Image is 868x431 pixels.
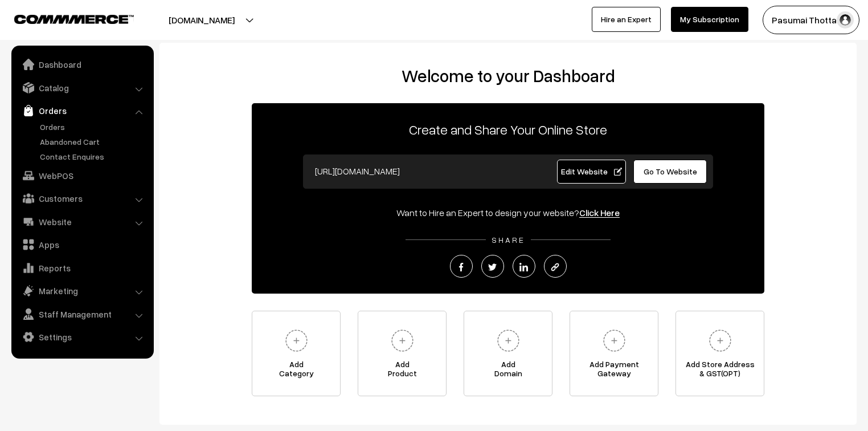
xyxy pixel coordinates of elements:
[14,100,150,121] a: Orders
[676,360,764,383] span: Add Store Address & GST(OPT)
[14,327,150,347] a: Settings
[570,311,658,396] a: Add PaymentGateway
[37,151,150,162] a: Contact Enquires
[14,78,150,98] a: Catalog
[557,160,627,184] a: Edit Website
[252,206,764,219] div: Want to Hire an Expert to design your website?
[14,11,114,25] a: COMMMERCE
[633,160,707,184] a: Go To Website
[705,325,736,356] img: plus.svg
[592,7,661,32] a: Hire an Expert
[561,166,622,176] span: Edit Website
[252,119,764,140] p: Create and Share Your Online Store
[14,188,150,209] a: Customers
[387,325,418,356] img: plus.svg
[671,7,748,32] a: My Subscription
[37,136,150,148] a: Abandoned Cart
[486,235,531,245] span: SHARE
[14,304,150,324] a: Staff Management
[570,360,658,383] span: Add Payment Gateway
[252,311,341,396] a: AddCategory
[493,325,524,356] img: plus.svg
[14,54,150,75] a: Dashboard
[281,325,312,356] img: plus.svg
[14,280,150,301] a: Marketing
[763,6,859,34] button: Pasumai Thotta…
[675,311,764,396] a: Add Store Address& GST(OPT)
[37,121,150,133] a: Orders
[837,11,854,29] img: user
[14,258,150,278] a: Reports
[464,360,552,383] span: Add Domain
[252,360,340,383] span: Add Category
[358,360,446,383] span: Add Product
[464,311,552,396] a: AddDomain
[358,311,447,396] a: AddProduct
[14,234,150,255] a: Apps
[129,6,275,34] button: [DOMAIN_NAME]
[644,166,697,176] span: Go To Website
[599,325,630,356] img: plus.svg
[579,207,620,218] a: Click Here
[171,66,845,86] h2: Welcome to your Dashboard
[14,212,150,232] a: Website
[14,165,150,186] a: WebPOS
[14,15,134,23] img: COMMMERCE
